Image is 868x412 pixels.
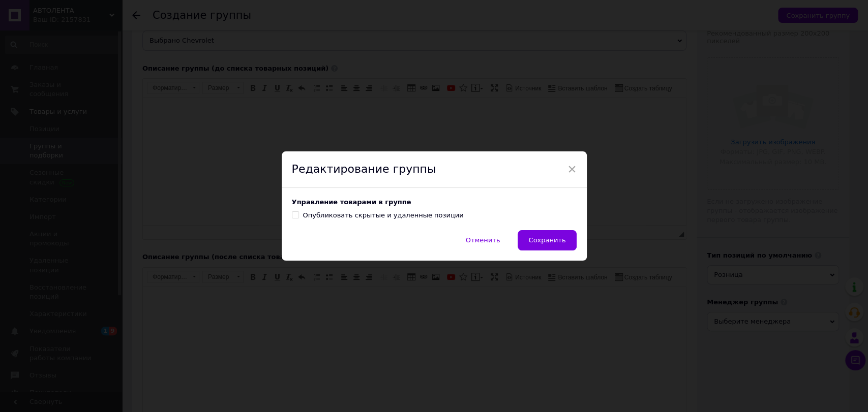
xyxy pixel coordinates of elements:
[466,236,500,244] span: Отменить
[455,230,511,250] button: Отменить
[518,230,576,250] button: Сохранить
[292,198,577,206] div: Управление товарами в группе
[10,10,533,21] body: Визуальный текстовый редактор, 93F8CFC4-D8F8-426A-B474-BD61F8FC04A1
[567,161,577,178] span: ×
[10,10,533,21] body: Визуальный текстовый редактор, 7A12FD8A-B9A3-4FD8-AC56-1456DAC1D157
[282,151,587,188] div: Редактирование группы
[303,211,464,220] div: Опубликовать скрытые и удаленные позиции
[528,236,565,244] span: Сохранить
